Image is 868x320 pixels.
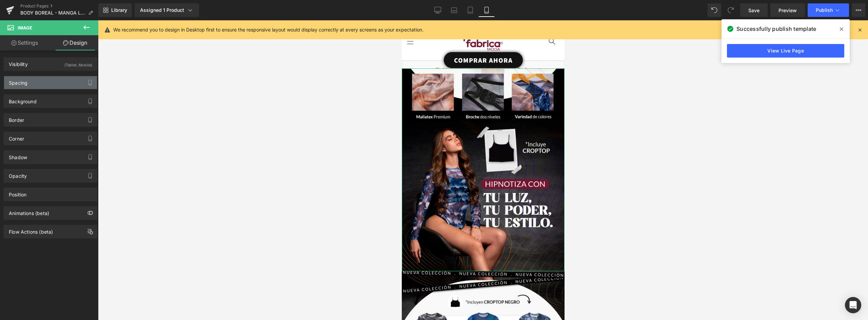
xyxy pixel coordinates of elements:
[20,3,98,9] a: Product Pages
[446,3,462,17] a: Laptop
[778,7,797,14] span: Preview
[708,3,721,17] button: Undo
[430,3,446,17] a: Desktop
[852,3,865,17] button: More
[9,76,27,86] div: Spacing
[9,188,26,197] div: Position
[478,3,495,17] a: Mobile
[20,10,85,16] span: BODY BOREAL - MANGA LARGA
[9,132,24,142] div: Corner
[9,207,49,216] div: Animations (beta)
[748,7,759,14] span: Save
[816,7,833,13] span: Publish
[9,95,37,104] div: Background
[64,58,92,69] div: (Tablet, Mobile)
[9,151,27,160] div: Shadow
[845,297,861,313] div: Open Intercom Messenger
[9,58,28,67] div: Visibility
[111,7,127,13] span: Library
[724,3,737,17] button: Redo
[98,3,132,17] a: New Library
[727,44,844,58] a: View Live Page
[113,26,423,34] p: We recommend you to design in Desktop first to ensure the responsive layout would display correct...
[51,35,100,50] a: Design
[42,32,121,48] a: COMPRAR AHORA
[1,14,16,28] summary: Menú
[462,3,478,17] a: Tablet
[736,25,816,33] span: Successfully publish template
[140,7,194,14] div: Assigned 1 Product
[9,113,24,123] div: Border
[808,3,849,17] button: Publish
[9,225,53,235] div: Flow Actions (beta)
[18,25,32,30] span: Image
[9,169,27,179] div: Opacity
[46,5,117,38] img: Punto Fabrica Moda
[770,3,805,17] a: Preview
[143,14,158,28] summary: Búsqueda
[43,2,120,40] a: Punto Fabrica Moda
